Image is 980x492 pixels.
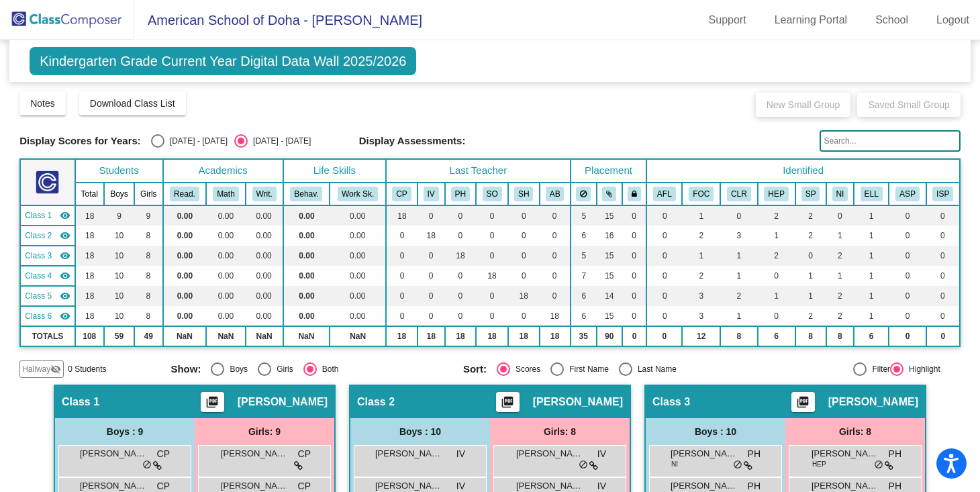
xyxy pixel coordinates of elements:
a: Learning Portal [764,9,859,31]
span: Display Assessments: [359,135,466,147]
button: SH [514,187,533,201]
td: 18 [386,326,418,346]
mat-icon: visibility [60,230,70,241]
td: 0.00 [330,266,386,286]
td: 0.00 [206,306,245,326]
th: Individualized Support Plan (academic or behavior) [926,183,960,205]
th: Total [75,183,104,205]
td: 0 [889,205,926,226]
td: 6 [571,286,597,306]
span: 0 Students [68,363,106,375]
td: 2 [826,306,854,326]
td: 18 [508,286,540,306]
td: 0 [508,226,540,246]
td: 3 [682,286,720,306]
td: 0 [418,286,445,306]
th: Arabic Foreign Language [646,183,682,205]
td: 0.00 [330,226,386,246]
td: 2 [682,266,720,286]
mat-icon: visibility [60,270,70,281]
div: [DATE] - [DATE] [248,135,311,147]
td: 1 [854,266,889,286]
td: 0.00 [283,286,330,306]
td: 0 [418,266,445,286]
div: Filter [867,363,890,375]
td: 15 [597,266,622,286]
td: 0.00 [163,205,207,226]
span: Notes [30,98,55,109]
span: Display Scores for Years: [19,135,141,147]
th: Life Skills [283,159,387,183]
div: Highlight [903,363,940,375]
td: Carmel Pezzullo - No Class Name [20,205,75,226]
button: Read. [170,187,199,201]
td: 35 [571,326,597,346]
td: 18 [75,246,104,266]
td: NaN [246,326,283,346]
td: 18 [540,326,571,346]
th: Shalena Harvin [508,183,540,205]
button: ELL [861,187,883,201]
td: 0 [476,286,508,306]
td: 0 [508,205,540,226]
th: Anje Bridge [540,183,571,205]
mat-icon: picture_as_pdf [795,395,811,414]
td: 14 [597,286,622,306]
td: 8 [134,266,163,286]
th: Accommodation Support Plan (ie visual, hearing impairment, anxiety) [889,183,926,205]
td: 0 [386,226,418,246]
td: 0.00 [330,246,386,266]
button: AB [546,187,565,201]
td: 0 [889,226,926,246]
td: 0 [646,306,682,326]
mat-icon: visibility [60,250,70,261]
td: 10 [104,226,134,246]
td: 0 [926,205,960,226]
td: 0 [889,286,926,306]
td: 18 [418,226,445,246]
td: 6 [854,326,889,346]
td: 8 [134,286,163,306]
td: 5 [571,246,597,266]
a: Support [698,9,757,31]
span: Download Class List [90,98,175,109]
mat-icon: visibility_off [50,364,61,375]
td: 3 [682,306,720,326]
button: PH [451,187,470,201]
td: 1 [795,286,826,306]
td: 1 [682,205,720,226]
div: Girls: 8 [785,418,925,445]
input: Search... [820,130,961,152]
td: 0.00 [163,266,207,286]
td: 18 [476,266,508,286]
td: 1 [758,226,795,246]
th: Boys [104,183,134,205]
td: 0.00 [330,205,386,226]
td: 0 [445,286,477,306]
span: [PERSON_NAME] MH Al Mana [80,447,147,460]
td: 49 [134,326,163,346]
th: Involved with Counselors regularly inside the school day [720,183,757,205]
td: 0 [926,286,960,306]
th: Svetlana Olimpiev [476,183,508,205]
td: 0.00 [206,246,245,266]
button: Notes [19,91,66,115]
td: 2 [682,226,720,246]
td: 0 [508,246,540,266]
button: SO [483,187,502,201]
td: NaN [206,326,245,346]
span: Class 3 [25,250,52,262]
button: IV [424,187,439,201]
th: Identified [646,159,959,183]
button: Print Students Details [201,392,224,412]
th: Keep with students [597,183,622,205]
mat-icon: visibility [60,311,70,322]
td: 8 [134,306,163,326]
td: 0.00 [206,226,245,246]
td: 0 [758,306,795,326]
td: 0.00 [283,205,330,226]
button: Writ. [252,187,277,201]
th: Carmel Pezzullo [386,183,418,205]
td: 0 [926,326,960,346]
td: 0 [386,306,418,326]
